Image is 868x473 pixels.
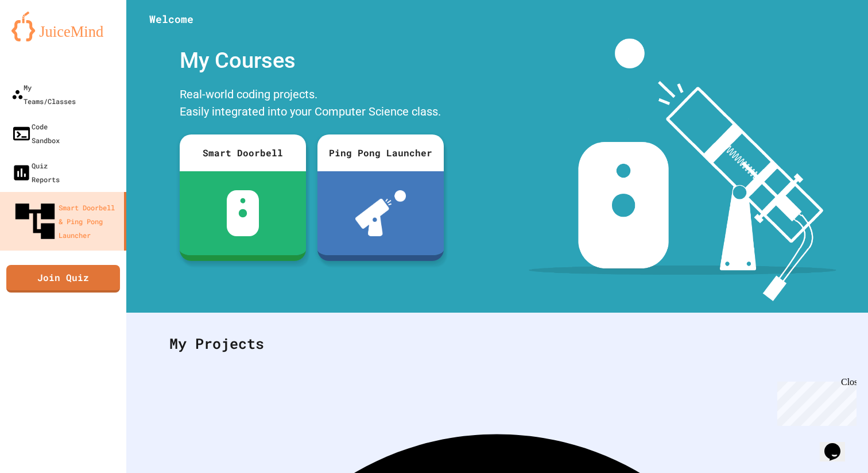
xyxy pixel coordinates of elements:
[5,5,79,73] div: Chat with us now!Close
[227,190,259,236] img: sdb-white.svg
[174,83,449,126] div: Real-world coding projects. Easily integrated into your Computer Science class.
[11,80,76,108] div: My Teams/Classes
[11,11,115,41] img: logo-orange.svg
[11,120,60,147] div: Code Sandbox
[11,159,60,186] div: Quiz Reports
[158,321,836,366] div: My Projects
[11,198,119,245] div: Smart Doorbell & Ping Pong Launcher
[820,427,857,462] iframe: chat widget
[6,265,120,293] a: Join Quiz
[773,377,857,426] iframe: chat widget
[174,39,449,83] div: My Courses
[180,134,306,171] div: Smart Doorbell
[355,190,406,236] img: ppl-with-ball.png
[317,134,444,171] div: Ping Pong Launcher
[529,39,836,301] img: banner-image-my-projects.png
